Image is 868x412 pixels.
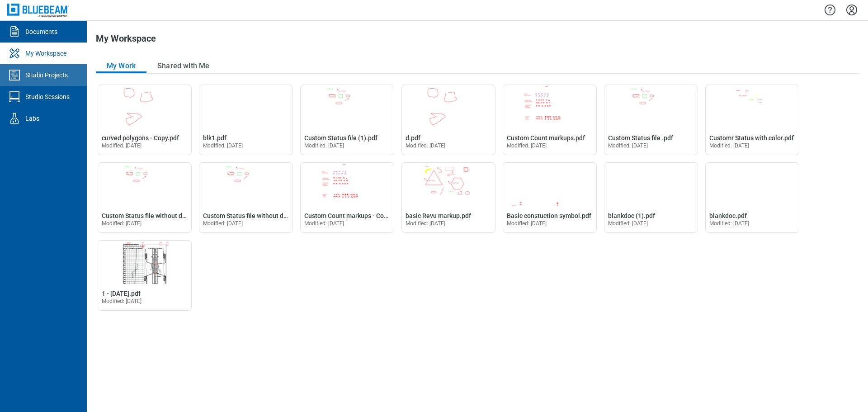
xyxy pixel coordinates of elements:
span: Custom Status file (1).pdf [304,134,377,142]
button: My Work [96,59,146,73]
span: Modified: [DATE] [406,220,446,227]
span: curved polygons - Copy.pdf [102,134,179,142]
span: Modified: [DATE] [102,220,142,227]
span: Modified: [DATE] [102,142,142,149]
div: Studio Projects [25,71,68,80]
span: 1 - [DATE].pdf [102,290,141,297]
svg: My Workspace [7,46,22,61]
img: Custom Count markups - Copy.pdf [301,163,394,206]
span: Modified: [DATE] [608,142,648,149]
span: Modified: [DATE] [203,220,243,227]
span: Modified: [DATE] [709,142,750,149]
div: Studio Sessions [25,92,70,101]
span: blankdoc.pdf [709,212,747,219]
svg: Studio Sessions [7,90,22,104]
span: Modified: [DATE] [608,220,648,227]
span: Modified: [DATE] [102,298,142,304]
img: curved polygons - Copy.pdf [98,85,191,128]
div: Open blankdoc.pdf in Editor [705,162,799,233]
img: blk1.pdf [199,85,292,128]
div: Open basic Revu markup.pdf in Editor [401,162,495,233]
span: Basic constuction symbol.pdf [507,212,591,219]
div: Open blankdoc (1).pdf in Editor [604,162,698,233]
span: Modified: [DATE] [507,220,547,227]
div: My Workspace [25,49,66,58]
img: blankdoc (1).pdf [604,163,698,206]
span: Modified: [DATE] [304,220,344,227]
span: Custom Count markups.pdf [507,134,585,142]
div: Open Custom Status file .pdf in Editor [604,85,698,155]
h1: My Workspace [96,33,156,48]
div: Open blk1.pdf in Editor [199,85,293,155]
span: Modified: [DATE] [304,142,344,149]
img: Custom Status file without default status - Copy.pdf [98,163,191,206]
span: blankdoc (1).pdf [608,212,655,219]
svg: Labs [7,111,22,126]
span: blk1.pdf [203,134,226,142]
img: Custom Status file .pdf [604,85,698,128]
span: Custom Status file .pdf [608,134,673,142]
svg: Documents [7,24,22,39]
img: 1 - 12.7.2020.pdf [98,241,191,284]
img: blankdoc.pdf [706,163,799,206]
img: d.pdf [402,85,495,128]
span: Custom Status file without default status - Copy.pdf [102,212,249,219]
div: Labs [25,114,39,123]
div: Open Custom Count markups.pdf in Editor [503,85,597,155]
span: Modified: [DATE] [406,142,446,149]
img: Basic constuction symbol.pdf [503,163,596,206]
button: Settings [844,2,859,18]
span: basic Revu markup.pdf [406,212,471,219]
img: Customr Status with color.pdf [706,85,799,128]
span: Custom Count markups - Copy.pdf [304,212,401,219]
div: Open Custom Count markups - Copy.pdf in Editor [300,162,394,233]
img: Bluebeam, Inc. [7,4,69,17]
span: d.pdf [406,134,420,142]
div: Open Custom Status file without default status.pdf in Editor [199,162,293,233]
div: Open Basic constuction symbol.pdf in Editor [503,162,597,233]
img: Custom Status file (1).pdf [301,85,394,128]
button: Shared with Me [146,59,220,73]
span: Modified: [DATE] [507,142,547,149]
div: Open curved polygons - Copy.pdf in Editor [98,85,192,155]
div: Open d.pdf in Editor [401,85,495,155]
div: Documents [25,27,57,36]
img: basic Revu markup.pdf [402,163,495,206]
img: Custom Status file without default status.pdf [199,163,292,206]
div: Open Customr Status with color.pdf in Editor [705,85,799,155]
div: Open Custom Status file without default status - Copy.pdf in Editor [98,162,192,233]
div: Open Custom Status file (1).pdf in Editor [300,85,394,155]
span: Modified: [DATE] [709,220,750,227]
img: Custom Count markups.pdf [503,85,596,128]
span: Custom Status file without default status.pdf [203,212,331,219]
div: Open 1 - 12.7.2020.pdf in Editor [98,240,192,311]
svg: Studio Projects [7,68,22,82]
span: Customr Status with color.pdf [709,134,794,142]
span: Modified: [DATE] [203,142,243,149]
